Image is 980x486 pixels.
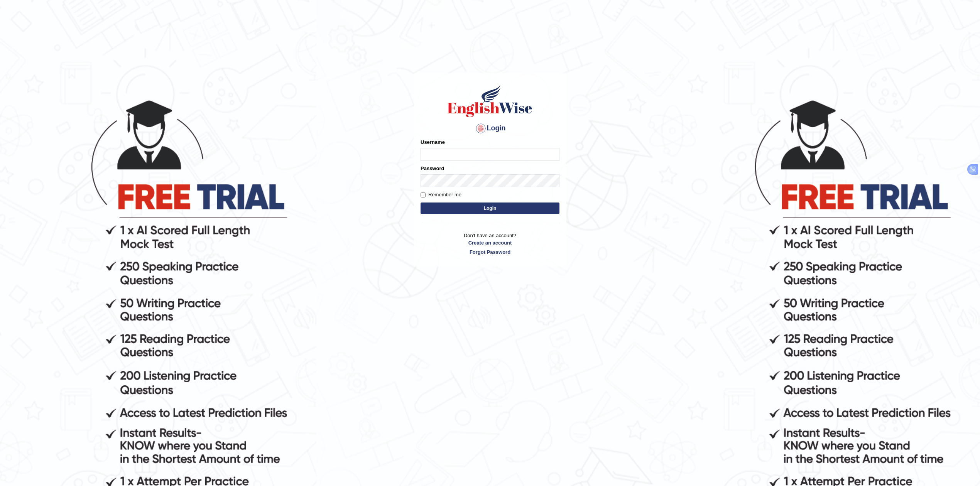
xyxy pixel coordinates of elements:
a: Forgot Password [421,248,559,256]
label: Remember me [421,191,461,199]
p: Don't have an account? [421,232,559,256]
input: Remember me [421,192,426,197]
img: Logo of English Wise sign in for intelligent practice with AI [446,84,534,118]
label: Username [421,138,445,146]
button: Login [421,202,559,214]
a: Create an account [421,239,559,246]
label: Password [421,165,444,172]
h4: Login [421,122,559,135]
